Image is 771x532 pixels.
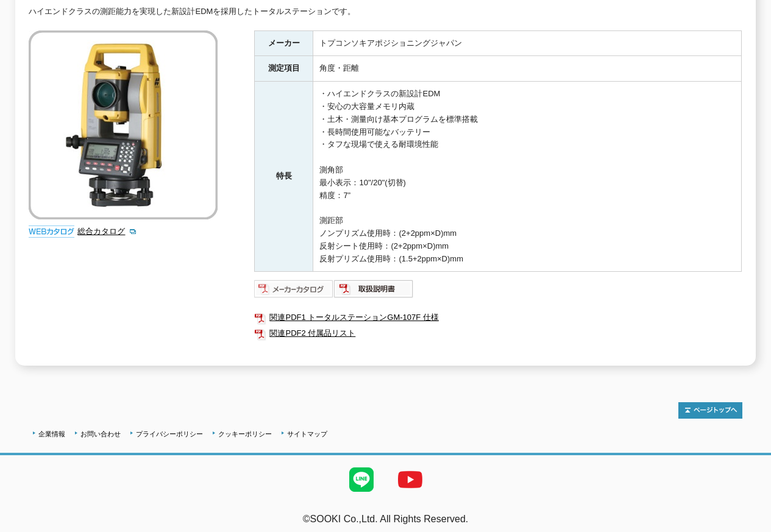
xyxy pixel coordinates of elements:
a: サイトマップ [287,430,327,438]
a: 総合カタログ [77,227,137,236]
a: 関連PDF1 トータルステーションGM-107F 仕様 [254,310,742,325]
img: メーカーカタログ [254,279,334,299]
a: お問い合わせ [80,430,121,438]
img: LINE [337,455,386,504]
a: プライバシーポリシー [136,430,203,438]
td: トプコンソキアポジショニングジャパン [313,30,742,56]
td: 角度・距離 [313,56,742,82]
th: 測定項目 [255,56,313,82]
img: トータルステーション GM-107F [29,30,218,219]
img: トップページへ [678,402,742,419]
a: クッキーポリシー [218,430,272,438]
a: 企業情報 [38,430,65,438]
td: ・ハイエンドクラスの新設計EDM ・安心の大容量メモリ内蔵 ・土木・測量向け基本プログラムを標準搭載 ・長時間使用可能なバッテリー ・タフな現場で使える耐環境性能 測角部 最小表示：10"/20... [313,82,742,272]
img: YouTube [386,455,435,504]
div: ハイエンドクラスの測距能力を実現した新設計EDMを採用したトータルステーションです。 [29,5,742,18]
a: 取扱説明書 [334,288,414,297]
a: 関連PDF2 付属品リスト [254,325,742,341]
img: 取扱説明書 [334,279,414,299]
img: webカタログ [29,225,74,238]
th: メーカー [255,30,313,56]
a: メーカーカタログ [254,288,334,297]
th: 特長 [255,82,313,272]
